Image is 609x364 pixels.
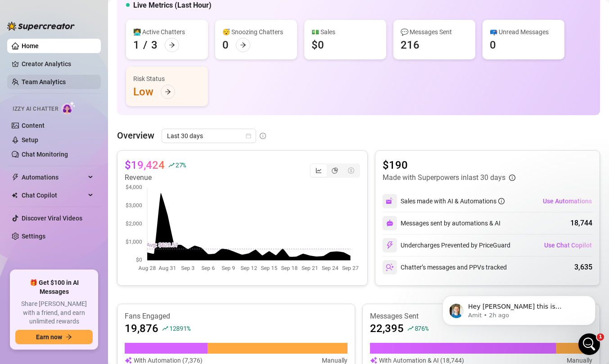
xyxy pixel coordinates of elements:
[260,133,266,139] span: info-circle
[597,333,604,341] span: 1
[169,42,175,48] span: arrow-right
[383,238,510,252] div: Undercharges Prevented by PriceGuard
[311,38,324,52] div: $0
[542,194,592,208] button: Use Automations
[401,38,420,52] div: 216
[22,170,86,184] span: Automations
[13,105,58,113] span: Izzy AI Chatter
[578,333,600,355] iframe: Intercom live chat
[386,241,394,249] img: svg%3e
[7,22,75,31] img: logo-BBDzfeDw.svg
[15,300,93,326] span: Share [PERSON_NAME] with a friend, and earn unlimited rewards
[386,263,394,271] img: svg%3e
[62,101,76,114] img: AI Chatter
[169,324,190,333] span: 12891 %
[167,129,251,143] span: Last 30 days
[125,311,347,321] article: Fans Engaged
[133,74,201,84] div: Risk Status
[544,242,592,249] span: Use Chat Copilot
[22,233,45,240] a: Settings
[22,57,94,71] a: Creator Analytics
[386,197,394,205] img: svg%3e
[151,38,158,52] div: 3
[407,325,414,332] span: rise
[22,122,45,129] a: Content
[39,35,155,43] p: Message from Amit, sent 2h ago
[498,198,505,204] span: info-circle
[316,167,322,174] span: line-chart
[240,42,246,48] span: arrow-right
[222,27,290,37] div: 😴 Snoozing Chatters
[370,321,404,336] article: 22,395
[370,311,593,321] article: Messages Sent
[543,198,592,205] span: Use Automations
[125,158,165,172] article: $19,424
[490,38,496,52] div: 0
[22,78,66,85] a: Team Analytics
[401,27,468,37] div: 💬 Messages Sent
[22,215,82,222] a: Discover Viral Videos
[22,151,68,158] a: Chat Monitoring
[22,136,38,144] a: Setup
[22,188,86,202] span: Chat Copilot
[246,133,251,139] span: calendar
[401,196,505,206] div: Sales made with AI & Automations
[66,334,72,340] span: arrow-right
[348,167,354,174] span: dollar-circle
[12,192,18,198] img: Chat Copilot
[222,38,229,52] div: 0
[165,89,171,95] span: arrow-right
[383,216,501,230] div: Messages sent by automations & AI
[12,174,19,181] span: thunderbolt
[162,325,168,332] span: rise
[386,220,393,227] img: svg%3e
[133,27,201,37] div: 👩‍💻 Active Chatters
[176,161,186,169] span: 27 %
[117,129,154,142] article: Overview
[15,279,93,296] span: 🎁 Get $100 in AI Messages
[36,333,62,341] span: Earn now
[415,324,429,333] span: 876 %
[509,175,515,181] span: info-circle
[168,162,175,168] span: rise
[490,27,557,37] div: 📪 Unread Messages
[125,172,186,183] article: Revenue
[383,158,515,172] article: $190
[570,218,592,229] div: 18,744
[22,42,39,49] a: Home
[383,260,507,274] div: Chatter’s messages and PPVs tracked
[310,163,360,178] div: segmented control
[39,26,155,96] span: Hey [PERSON_NAME] this is [PERSON_NAME] from dev team, thanks so much for bringing this to our at...
[311,27,379,37] div: 💵 Sales
[125,321,158,336] article: 19,876
[15,330,93,344] button: Earn nowarrow-right
[544,238,592,252] button: Use Chat Copilot
[429,277,609,340] iframe: Intercom notifications message
[133,38,140,52] div: 1
[332,167,338,174] span: pie-chart
[383,172,505,183] article: Made with Superpowers in last 30 days
[574,262,592,273] div: 3,635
